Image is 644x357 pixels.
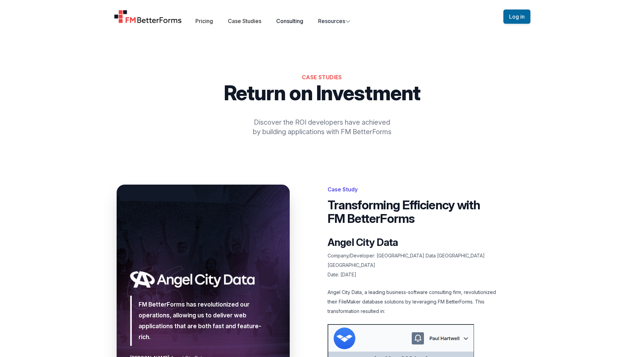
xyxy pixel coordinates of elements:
a: Home [114,10,182,23]
p: Case Study [328,185,501,194]
p: Angel City Data, a leading business-software consulting firm, revolutionized their FileMaker data... [328,288,501,316]
h2: Angel City Data [328,236,501,248]
button: Resources [318,17,351,25]
button: Log in [503,9,530,24]
p: Discover the ROI developers have achieved by building applications with FM BetterForms [225,118,420,136]
a: Case Studies [228,18,261,24]
h2: Case Studies [117,73,528,81]
nav: Global [106,8,539,25]
h1: Transforming Efficiency with FM BetterForms [328,198,501,225]
a: Pricing [195,18,213,24]
a: Consulting [276,18,303,24]
p: FM BetterForms has revolutionized our operations, allowing us to deliver web applications that ar... [139,299,269,342]
p: Return on Investment [117,83,528,103]
p: Company/Developer: [GEOGRAPHIC_DATA] Data [GEOGRAPHIC_DATA] [GEOGRAPHIC_DATA] Date: [DATE] [328,251,501,279]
